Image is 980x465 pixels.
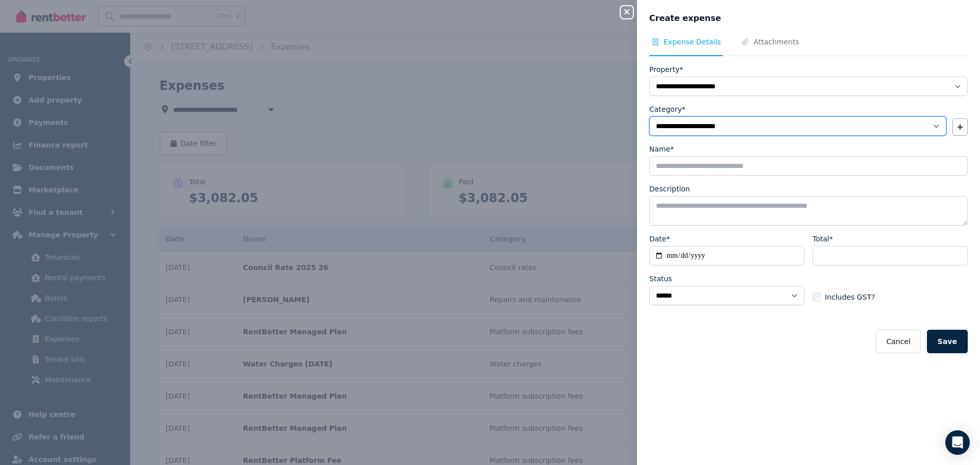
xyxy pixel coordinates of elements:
[649,12,721,25] span: Create expense
[945,430,970,455] div: Open Intercom Messenger
[649,64,683,75] label: Property*
[649,184,690,194] label: Description
[876,330,920,353] button: Cancel
[927,330,968,353] button: Save
[649,37,968,56] nav: Tabs
[753,37,799,47] span: Attachments
[813,234,833,244] label: Total*
[649,104,685,114] label: Category*
[825,292,875,302] span: Includes GST?
[664,37,721,47] span: Expense Details
[649,274,672,284] label: Status
[813,293,821,301] input: Includes GST?
[649,144,674,154] label: Name*
[649,234,670,244] label: Date*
